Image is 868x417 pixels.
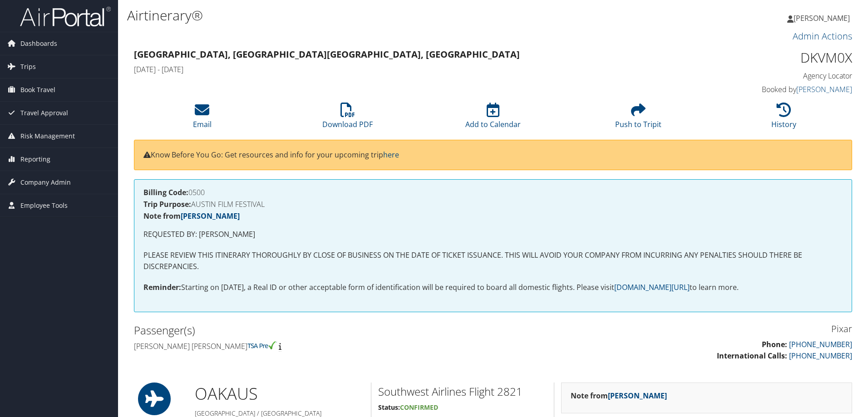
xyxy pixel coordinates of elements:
[143,199,191,209] strong: Trip Purpose:
[571,391,667,401] strong: Note from
[794,13,850,23] span: [PERSON_NAME]
[20,102,68,124] span: Travel Approval
[378,403,400,412] strong: Status:
[465,108,521,129] a: Add to Calendar
[20,148,50,171] span: Reporting
[789,339,852,349] a: [PHONE_NUMBER]
[683,48,852,67] h1: DKVM0X
[143,187,188,197] strong: Billing Code:
[717,351,787,361] strong: International Calls:
[787,5,859,32] a: [PERSON_NAME]
[134,48,520,60] strong: [GEOGRAPHIC_DATA], [GEOGRAPHIC_DATA] [GEOGRAPHIC_DATA], [GEOGRAPHIC_DATA]
[143,250,843,273] p: PLEASE REVIEW THIS ITINERARY THOROUGHLY BY CLOSE OF BUSINESS ON THE DATE OF TICKET ISSUANCE. THIS...
[193,108,212,129] a: Email
[762,339,787,349] strong: Phone:
[683,71,852,81] h4: Agency Locator
[400,403,438,412] span: Confirmed
[247,341,277,349] img: tsa-precheck.png
[134,323,486,338] h2: Passenger(s)
[143,201,843,208] h4: AUSTIN FILM FESTIVAL
[789,351,852,361] a: [PHONE_NUMBER]
[771,108,796,129] a: History
[20,6,111,27] img: airportal-logo.png
[615,108,661,129] a: Push to Tripit
[383,150,399,160] a: here
[683,84,852,94] h4: Booked by
[20,55,36,78] span: Trips
[793,30,852,42] a: Admin Actions
[608,391,667,401] a: [PERSON_NAME]
[143,149,843,161] p: Know Before You Go: Get resources and info for your upcoming trip
[181,211,240,221] a: [PERSON_NAME]
[796,84,852,94] a: [PERSON_NAME]
[322,108,373,129] a: Download PDF
[134,341,486,351] h4: [PERSON_NAME] [PERSON_NAME]
[143,282,181,292] strong: Reminder:
[20,78,55,101] span: Book Travel
[20,194,68,217] span: Employee Tools
[127,6,615,25] h1: Airtinerary®
[143,189,843,196] h4: 0500
[143,229,843,240] p: REQUESTED BY: [PERSON_NAME]
[614,282,690,292] a: [DOMAIN_NAME][URL]
[20,171,71,194] span: Company Admin
[143,211,240,221] strong: Note from
[20,125,75,147] span: Risk Management
[195,383,364,405] h1: OAK AUS
[134,64,669,74] h4: [DATE] - [DATE]
[143,282,843,294] p: Starting on [DATE], a Real ID or other acceptable form of identification will be required to boar...
[20,32,57,55] span: Dashboards
[500,323,852,335] h3: Pixar
[378,384,547,399] h2: Southwest Airlines Flight 2821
